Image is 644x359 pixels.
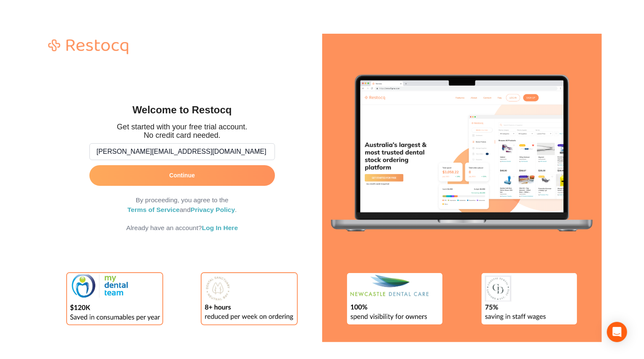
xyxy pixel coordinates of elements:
[42,34,135,58] img: Restocq Logo
[89,223,275,233] p: Already have an account?
[202,273,297,324] img: Dental Sanctuary
[607,322,627,342] div: Open Intercom Messenger
[202,224,238,231] a: Log In Here
[117,123,247,131] p: Get started with your free trial account.
[331,75,593,231] img: Hero Image
[191,206,235,213] a: Privacy Policy
[117,104,247,116] h1: Welcome to Restocq
[89,205,275,214] p: and .
[89,143,275,160] input: name@company.com
[67,273,162,324] img: My Dental Team
[347,273,442,324] img: Newcastle Dental Care
[89,195,275,205] p: By proceeding, you agree to the
[89,165,275,185] button: Continue
[127,206,180,213] a: Terms of Service
[482,273,577,324] img: Coastal Dental
[117,131,247,140] p: No credit card needed.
